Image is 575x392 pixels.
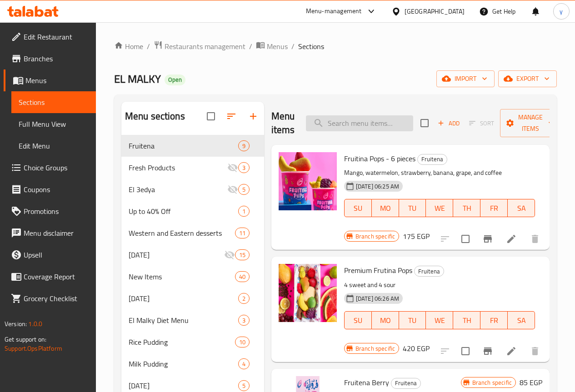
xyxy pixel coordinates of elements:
button: export [498,70,557,87]
svg: Inactive section [224,249,235,260]
button: SA [508,311,535,329]
span: Rice Pudding [129,337,235,347]
span: import [444,73,487,84]
span: FR [484,202,504,215]
span: Menu disclaimer [24,228,89,238]
span: Fruitena [129,140,238,151]
button: Add section [242,105,264,127]
div: [DATE]15 [121,244,264,266]
div: items [238,380,250,391]
a: Edit Restaurant [4,26,96,48]
span: Branch specific [469,378,515,387]
span: El Malky Diet Menu [129,315,238,326]
button: MO [372,199,399,217]
div: Western and Eastern desserts11 [121,222,264,244]
div: items [238,293,250,304]
span: Open [165,76,185,84]
span: [DATE] 06:26 AM [352,294,403,303]
div: items [238,184,250,195]
span: 3 [239,164,249,172]
span: Fruitina Pops - 6 pieces [344,152,415,165]
button: SU [344,199,372,217]
p: Mango, watermelon, strawberry, banana, grape, and coffee [344,167,535,179]
span: Fruitena [415,266,444,277]
span: EL MALKY [114,69,161,89]
span: Restaurants management [165,41,245,52]
img: Premium Frutina Pops [279,264,337,322]
span: Menus [25,75,89,86]
button: delete [524,340,546,362]
input: search [306,115,413,131]
li: / [291,41,295,52]
span: Get support on: [5,333,46,345]
span: Select all sections [201,107,220,126]
svg: Inactive section [227,184,238,195]
span: Edit Restaurant [24,31,89,42]
span: Manage items [507,112,554,134]
div: Western and Eastern desserts [129,228,235,238]
div: Menu-management [306,6,362,17]
a: Restaurants management [154,40,245,52]
div: Rice Pudding10 [121,331,264,353]
h2: Menu items [271,109,295,137]
span: Full Menu View [19,119,89,129]
span: Sort sections [220,105,242,127]
button: MO [372,311,399,329]
div: Ramadan [129,249,224,260]
div: Ashura [129,380,238,391]
div: Fruitena [414,266,444,277]
button: SA [508,199,535,217]
a: Grocery Checklist [4,288,96,309]
button: TH [453,199,480,217]
div: items [238,206,250,217]
button: import [436,70,495,87]
span: 5 [239,382,249,390]
h2: Menu sections [125,109,185,123]
span: WE [430,314,450,327]
a: Promotions [4,200,96,222]
p: 4 sweet and 4 sour [344,279,535,291]
span: Fresh Products [129,162,227,173]
span: Edit Menu [19,140,89,151]
span: Add item [434,116,463,130]
span: export [505,73,550,84]
span: WE [430,202,450,215]
div: [GEOGRAPHIC_DATA] [405,6,465,16]
span: Select section [415,114,434,133]
div: Fruitena9 [121,135,264,157]
span: Coupons [24,184,89,195]
span: Menus [267,41,288,52]
span: Premium Frutina Pops [344,263,412,277]
div: items [238,358,250,369]
span: SU [348,314,368,327]
div: Fruitena [417,154,447,165]
span: TH [457,202,477,215]
a: Support.OpsPlatform [5,342,62,354]
button: Branch-specific-item [477,340,499,362]
span: 11 [235,229,249,238]
div: El Malky Diet Menu3 [121,309,264,331]
span: SA [511,314,531,327]
span: [DATE] [129,380,238,391]
span: Grocery Checklist [24,293,89,304]
span: 4 [239,360,249,368]
span: Sections [19,97,89,108]
span: Milk Pudding [129,358,238,369]
span: SU [348,202,368,215]
a: Choice Groups [4,157,96,179]
span: Add [436,118,461,129]
nav: breadcrumb [114,40,557,52]
div: Fresh Products3 [121,157,264,179]
span: New Items [129,271,235,282]
span: Branch specific [352,344,399,353]
div: items [235,249,250,260]
li: / [147,41,150,52]
span: [DATE] 06:25 AM [352,182,403,191]
div: New Items40 [121,266,264,288]
a: Coverage Report [4,266,96,288]
span: Sections [298,41,324,52]
span: Select to update [456,342,475,361]
div: items [235,271,250,282]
